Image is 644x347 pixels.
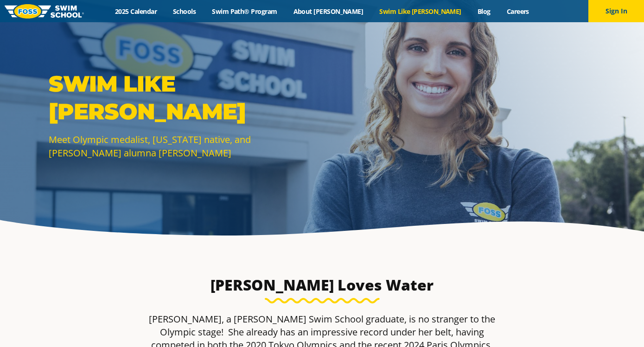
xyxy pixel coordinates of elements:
[165,7,204,16] a: Schools
[469,7,498,16] a: Blog
[49,133,318,160] p: Meet Olympic medalist, [US_STATE] native, and [PERSON_NAME] alumna [PERSON_NAME]
[285,7,371,16] a: About [PERSON_NAME]
[196,276,448,294] h3: [PERSON_NAME] Loves Water
[5,4,84,19] img: FOSS Swim School Logo
[204,7,285,16] a: Swim Path® Program
[49,70,318,125] p: SWIM LIKE [PERSON_NAME]
[498,7,537,16] a: Careers
[371,7,470,16] a: Swim Like [PERSON_NAME]
[107,7,165,16] a: 2025 Calendar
